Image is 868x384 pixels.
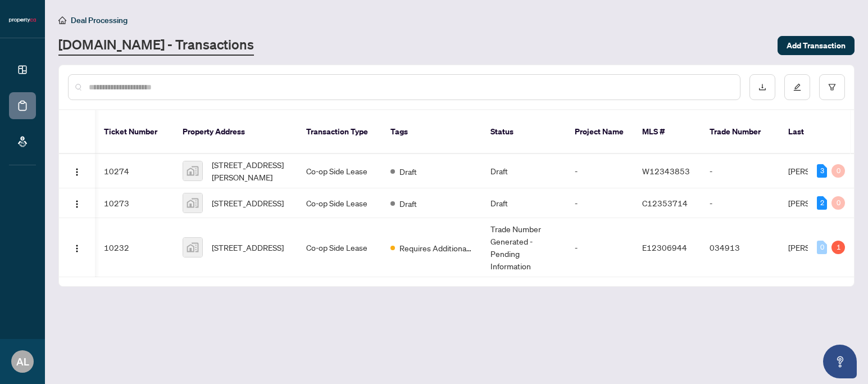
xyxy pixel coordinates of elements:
[566,218,633,277] td: -
[817,196,827,210] div: 2
[566,188,633,218] td: -
[778,36,855,55] button: Add Transaction
[701,154,779,188] td: -
[749,74,775,100] button: download
[481,110,566,154] th: Status
[817,241,827,254] div: 0
[779,188,864,218] td: [PERSON_NAME]
[399,197,417,210] span: Draft
[817,164,827,178] div: 3
[481,218,566,277] td: Trade Number Generated - Pending Information
[481,188,566,218] td: Draft
[297,110,381,154] th: Transaction Type
[95,218,174,277] td: 10232
[633,110,701,154] th: MLS #
[701,110,779,154] th: Trade Number
[642,198,688,208] span: C12353714
[566,154,633,188] td: -
[831,164,845,178] div: 0
[174,110,297,154] th: Property Address
[779,110,864,154] th: Last Updated By
[779,154,864,188] td: [PERSON_NAME]
[642,166,690,176] span: W12343853
[399,165,417,178] span: Draft
[212,197,284,209] span: [STREET_ADDRESS]
[399,242,472,254] span: Requires Additional Docs
[183,161,202,180] img: thumbnail-img
[701,218,779,277] td: 034913
[58,35,254,56] a: [DOMAIN_NAME] - Transactions
[68,238,86,256] button: Logo
[95,188,174,218] td: 10273
[72,244,81,253] img: Logo
[481,154,566,188] td: Draft
[297,154,381,188] td: Co-op Side Lease
[819,74,845,100] button: filter
[9,17,36,24] img: logo
[828,83,836,91] span: filter
[381,110,481,154] th: Tags
[701,188,779,218] td: -
[784,74,810,100] button: edit
[566,110,633,154] th: Project Name
[758,83,766,91] span: download
[779,218,864,277] td: [PERSON_NAME]
[58,16,66,24] span: home
[831,196,845,210] div: 0
[16,354,29,369] span: AL
[68,162,86,180] button: Logo
[831,241,845,254] div: 1
[95,110,174,154] th: Ticket Number
[71,15,128,25] span: Deal Processing
[297,188,381,218] td: Co-op Side Lease
[72,168,81,177] img: Logo
[68,194,86,212] button: Logo
[297,218,381,277] td: Co-op Side Lease
[183,238,202,257] img: thumbnail-img
[793,83,801,91] span: edit
[823,345,857,378] button: Open asap
[642,242,687,252] span: E12306944
[95,154,174,188] td: 10274
[72,200,81,209] img: Logo
[787,37,846,55] span: Add Transaction
[183,193,202,213] img: thumbnail-img
[212,159,288,183] span: [STREET_ADDRESS][PERSON_NAME]
[212,241,284,254] span: [STREET_ADDRESS]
